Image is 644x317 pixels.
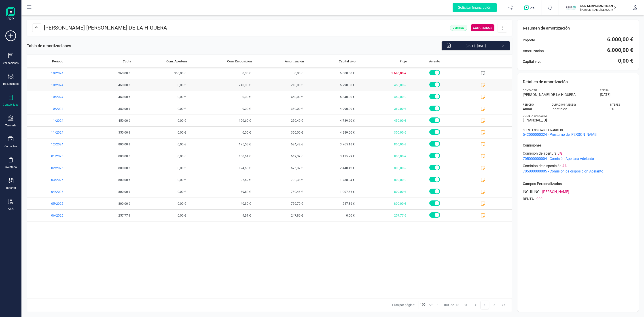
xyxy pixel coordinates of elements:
span: 6.000,00 € [306,67,357,79]
button: Logo de OPS [522,0,539,15]
span: 0,00 € [133,162,189,174]
p: Resumen de amortización [523,25,633,31]
span: 800,00 € [357,138,409,150]
span: 350,00 € [357,127,409,138]
div: Documentos [3,82,19,86]
span: 04/2025 [27,186,81,198]
span: 199,60 € [189,115,254,126]
span: 124,63 € [189,162,254,174]
button: First Page [462,301,470,309]
span: 450,00 € [357,91,409,103]
span: 0,00 € [133,91,189,103]
span: 4.990,00 € [306,103,357,115]
span: Contacto [523,89,537,92]
div: Filas por página: [392,301,436,309]
span: 4.389,60 € [306,127,357,138]
span: 800,00 € [81,174,133,186]
span: 5.790,00 € [306,79,357,91]
span: Indefinida [552,106,604,112]
span: Amortización [523,48,544,54]
span: 730,48 € [254,186,306,198]
span: 350,00 € [81,103,133,115]
span: 5.340,00 € [306,91,357,103]
span: 05/2025 [27,198,81,209]
span: Anual [523,106,547,112]
span: 2.440,42 € [306,162,357,174]
span: 3.115,79 € [306,150,357,162]
span: 1.007,56 € [306,186,357,198]
span: Capital vivo [523,59,541,64]
span: [DATE] [600,92,610,98]
span: 800,00 € [357,198,409,209]
span: 0,00 € [189,67,254,79]
div: Inventario [5,165,17,169]
span: 150,61 € [189,150,254,162]
div: Validaciones [3,61,19,65]
span: Com. Apertura [166,59,187,64]
span: Capital vivo [339,59,356,64]
span: Comisión de apertura [523,151,557,156]
span: 240,00 € [189,79,254,91]
span: 69,52 € [189,186,254,198]
span: 360,00 € [133,67,189,79]
div: Importar [6,186,16,190]
span: Com. Disposición [227,59,252,64]
div: - [523,189,633,195]
span: 900 [536,196,542,202]
span: 800,00 € [81,186,133,198]
span: 01/2025 [27,150,81,162]
span: 450,00 € [81,91,133,103]
div: Contactos [4,145,17,148]
span: Cuota [123,59,131,64]
span: 450,00 € [357,79,409,91]
span: 4 % [562,163,567,169]
span: 450,00 € [81,79,133,91]
div: Tesorería [5,124,16,127]
span: 250,40 € [254,115,306,126]
span: Importe [523,38,535,43]
div: OCR [8,207,13,211]
div: - [523,196,633,202]
span: de [451,303,454,307]
span: 03/2025 [27,174,81,186]
span: Período [523,103,534,106]
span: 800,00 € [81,162,133,174]
span: 800,00 € [81,138,133,150]
p: [PERSON_NAME] - [44,24,167,31]
span: 10/2024 [27,91,81,103]
p: Comisiones [523,143,633,148]
span: Asiento [429,59,440,64]
span: 759,70 € [254,198,306,209]
span: 11/2024 [27,115,81,126]
span: 0,00 € [133,115,189,126]
span: 10/2024 [27,79,81,91]
span: Cuenta bancaria [523,114,547,118]
div: Solicitar financiación [453,3,497,12]
span: [PERSON_NAME] DE LA HIGUERA [86,25,167,31]
span: 6 % [557,151,562,156]
span: INQUILINO [523,189,540,195]
span: Comisión de disposición [523,163,561,169]
span: 705000000005 - Comisión de disposición Adelanto [523,169,633,174]
span: 800,00 € [81,198,133,209]
span: 702,38 € [254,174,306,186]
span: 100 [443,303,449,307]
span: 350,00 € [357,103,409,115]
img: Logo de OPS [524,5,536,10]
div: Contabilidad [3,103,19,106]
span: 257,77 € [81,210,133,221]
span: 705000000004 - Comisión Apertura Adelanto [523,156,633,162]
span: 0,00 € [133,198,189,209]
span: 0,00 € [189,127,254,138]
span: 175,58 € [189,138,254,150]
span: 11/2024 [27,127,81,138]
span: 450,00 € [81,115,133,126]
span: 350,00 € [81,127,133,138]
span: 360,00 € [81,67,133,79]
span: 0,00 € [133,150,189,162]
span: 542000000324 - Préstamo de [PERSON_NAME] [523,132,633,137]
span: 0,00 € [306,210,357,221]
span: 800,00 € [81,150,133,162]
span: Interés [610,103,620,106]
span: Flujo [400,59,407,64]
